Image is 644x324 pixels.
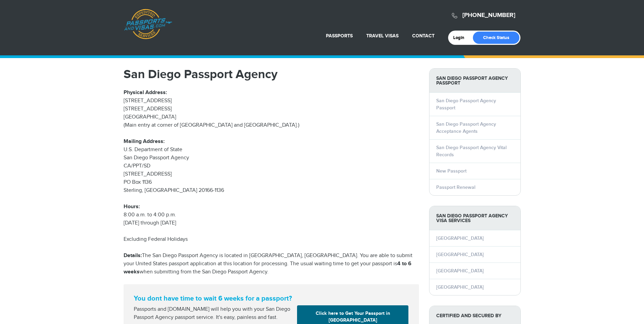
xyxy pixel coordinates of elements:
[124,203,419,244] p: 8:00 a.m. to 4:00 p.m. [DATE] through [DATE] Excluding Federal Holidays
[124,252,419,276] p: The San Diego Passport Agency is located in [GEOGRAPHIC_DATA], [GEOGRAPHIC_DATA]. You are able to...
[436,252,484,257] a: [GEOGRAPHIC_DATA]
[436,284,484,290] a: [GEOGRAPHIC_DATA]
[436,235,484,241] a: [GEOGRAPHIC_DATA]
[124,252,142,259] strong: Details:
[453,35,469,40] a: Login
[124,260,411,275] strong: 4 to 6 weeks
[436,98,496,111] a: San Diego Passport Agency Passport
[462,12,515,19] a: [PHONE_NUMBER]
[412,33,435,39] a: Contact
[326,33,353,39] a: Passports
[134,294,409,303] strong: You dont have time to wait 6 weeks for a passport?
[429,69,520,93] strong: San Diego Passport Agency Passport
[473,32,519,44] a: Check Status
[124,68,419,80] h1: San Diego Passport Agency
[366,33,399,39] a: Travel Visas
[124,89,419,129] p: [STREET_ADDRESS] [STREET_ADDRESS] [GEOGRAPHIC_DATA] (Main entry at corner of [GEOGRAPHIC_DATA] an...
[436,268,484,274] a: [GEOGRAPHIC_DATA]
[436,145,507,158] a: San Diego Passport Agency Vital Records
[436,184,475,190] a: Passport Renewal
[131,305,295,322] div: Passports and [DOMAIN_NAME] will help you with your San Diego Passport Agency passport service. I...
[124,203,140,210] strong: Hours:
[124,138,165,145] strong: Mailing Address:
[436,121,496,134] a: San Diego Passport Agency Acceptance Agents
[124,9,172,39] a: Passports & [DOMAIN_NAME]
[124,89,167,96] strong: Physical Address:
[436,168,466,174] a: New Passport
[124,138,419,195] p: U.S. Department of State San Diego Passport Agency CA/PPT/SD [STREET_ADDRESS] PO Box 1136 Sterlin...
[429,206,520,230] strong: San Diego Passport Agency Visa Services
